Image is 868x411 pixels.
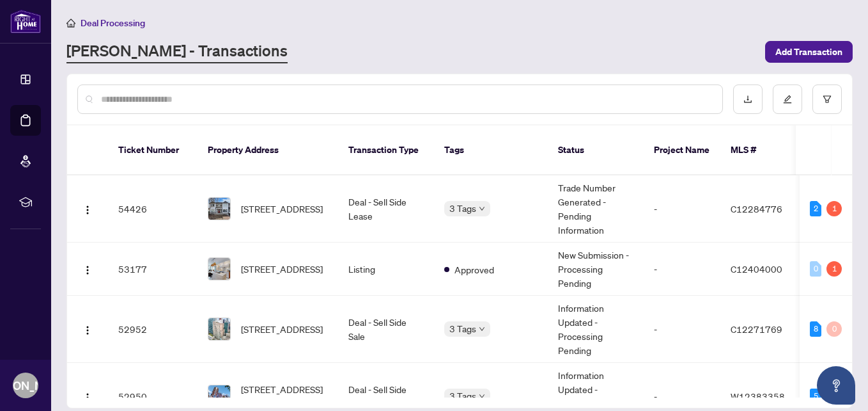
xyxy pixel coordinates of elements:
span: 3 Tags [449,389,476,403]
th: Project Name [644,125,720,175]
span: [STREET_ADDRESS] [241,262,323,276]
span: down [479,393,485,399]
td: 53177 [108,243,198,296]
img: thumbnail-img [208,385,230,407]
th: Ticket Number [108,125,198,175]
span: C12271769 [731,323,782,335]
div: 1 [826,201,842,216]
div: 5 [810,389,821,404]
td: - [644,175,720,243]
img: thumbnail-img [208,258,230,280]
button: Open asap [817,366,855,405]
span: [STREET_ADDRESS][PERSON_NAME] [241,382,328,410]
span: down [479,205,485,212]
img: thumbnail-img [208,198,230,220]
span: Approved [454,262,494,277]
td: New Submission - Processing Pending [548,243,644,296]
div: 1 [826,261,842,277]
img: Logo [82,392,93,403]
td: Deal - Sell Side Lease [338,175,434,243]
span: 3 Tags [449,321,476,336]
th: Status [548,125,644,175]
span: Deal Processing [81,17,145,29]
span: [STREET_ADDRESS] [241,322,323,336]
th: Transaction Type [338,125,434,175]
button: Logo [77,259,98,279]
div: 0 [826,321,842,337]
div: 2 [810,201,821,216]
div: 8 [810,321,821,337]
th: MLS # [720,125,797,175]
span: C12404000 [731,263,782,275]
td: 54426 [108,175,198,243]
td: Trade Number Generated - Pending Information [548,175,644,243]
td: - [644,243,720,296]
td: 52952 [108,296,198,363]
td: Deal - Sell Side Sale [338,296,434,363]
span: [STREET_ADDRESS] [241,202,323,216]
div: 0 [810,261,821,277]
button: filter [812,85,842,114]
span: C12284776 [731,203,782,214]
span: edit [783,95,792,104]
button: Logo [77,386,98,407]
button: Add Transaction [765,41,853,63]
th: Tags [434,125,548,175]
span: down [479,326,485,332]
button: edit [773,85,802,114]
td: Information Updated - Processing Pending [548,296,644,363]
img: logo [10,10,41,33]
button: Logo [77,319,98,339]
img: Logo [82,325,93,335]
th: Property Address [198,125,338,175]
span: filter [823,95,832,104]
a: [PERSON_NAME] - Transactions [66,40,288,63]
button: Logo [77,198,98,219]
span: download [743,95,752,104]
span: home [66,19,75,28]
td: Listing [338,243,434,296]
button: download [733,85,763,114]
img: Logo [82,265,93,275]
span: 3 Tags [449,201,476,216]
img: thumbnail-img [208,318,230,340]
td: - [644,296,720,363]
img: Logo [82,205,93,215]
span: W12383358 [731,391,785,402]
span: Add Transaction [775,42,842,62]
